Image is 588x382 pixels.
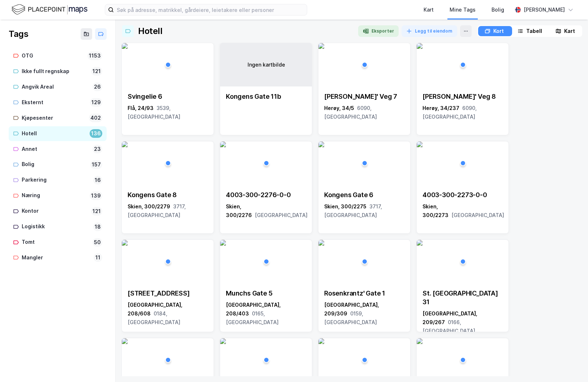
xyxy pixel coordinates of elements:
div: 136 [90,129,102,138]
div: Kongens Gate 8 [128,191,208,199]
img: 256x120 [318,43,324,49]
div: Eksternt [22,98,87,107]
img: 256x120 [122,141,128,147]
div: 16 [93,176,102,184]
a: Næring139 [9,188,107,203]
div: Kontor [22,207,88,216]
div: Bolig [22,160,87,169]
div: [PERSON_NAME] [524,5,565,14]
span: [GEOGRAPHIC_DATA] [255,212,308,218]
span: 3717, [GEOGRAPHIC_DATA] [128,203,186,218]
div: Skien, 300/2275 [324,202,404,220]
img: logo.f888ab2527a4732fd821a326f86c7f29.svg [12,3,87,16]
div: 26 [93,82,102,91]
input: Søk på adresse, matrikkel, gårdeiere, leietakere eller personer [114,4,307,15]
a: Angvik Areal26 [9,80,107,94]
div: Hotell [138,25,163,37]
img: 256x120 [122,240,128,246]
a: Tomt50 [9,235,107,250]
div: Ingen kartbilde [220,43,313,86]
div: Skien, 300/2273 [422,202,504,220]
img: 256x120 [417,338,422,344]
div: Kort [493,27,504,35]
button: Legg til eiendom [402,25,457,37]
a: Eksternt129 [9,95,107,110]
a: Logistikk18 [9,219,107,234]
div: 139 [90,191,102,200]
span: 3717, [GEOGRAPHIC_DATA] [324,203,382,218]
div: 23 [93,145,102,153]
div: [STREET_ADDRESS] [128,289,208,298]
div: Kongens Gate 6 [324,191,404,199]
div: Skien, 300/2276 [226,202,308,220]
a: Mangler11 [9,250,107,265]
div: Hotell [22,129,87,138]
div: Rosenkrantz' Gate 1 [324,289,404,298]
a: Annet23 [9,142,107,157]
div: Tags [9,28,28,40]
div: Mangler [22,253,91,262]
div: Bolig [492,5,504,14]
div: Tomt [22,238,90,247]
img: 256x120 [318,338,324,344]
a: Kontor121 [9,204,107,218]
div: Parkering [22,175,90,184]
a: Parkering16 [9,173,107,187]
a: Bolig157 [9,157,107,172]
img: 256x120 [122,43,128,49]
div: 18 [93,222,102,231]
div: Logistikk [22,222,90,231]
div: Tabell [526,27,542,35]
div: 402 [89,114,102,122]
div: 121 [91,67,102,76]
span: 0165, [GEOGRAPHIC_DATA] [226,310,279,325]
div: Næring [22,191,87,200]
div: St. [GEOGRAPHIC_DATA] 31 [422,289,503,306]
div: 157 [90,160,102,169]
div: Kart [564,27,575,35]
div: 129 [90,98,102,107]
div: 121 [91,207,102,216]
img: 256x120 [318,240,324,246]
a: OTG1153 [9,48,107,63]
img: 256x120 [122,338,128,344]
div: [GEOGRAPHIC_DATA], 208/403 [226,301,306,327]
div: Skien, 300/2279 [128,202,208,220]
div: Kart [424,5,434,14]
img: 256x120 [417,240,422,246]
div: Ikke fullt regnskap [22,67,88,76]
div: OTG [22,51,85,60]
div: 11 [94,253,102,262]
span: 3539, [GEOGRAPHIC_DATA] [128,105,180,120]
div: Mine Tags [450,5,476,14]
span: 6090, [GEOGRAPHIC_DATA] [324,105,377,120]
div: Annet [22,145,90,154]
span: 0166, [GEOGRAPHIC_DATA] [422,319,475,334]
div: 4003-300-2273-0-0 [422,191,504,199]
img: 256x120 [318,141,324,147]
span: 0184, [GEOGRAPHIC_DATA] [128,310,180,325]
div: Angvik Areal [22,82,90,92]
div: Kontrollprogram for chat [552,347,588,382]
div: Munchs Gate 5 [226,289,306,298]
div: 4003-300-2276-0-0 [226,191,308,199]
a: Kjøpesenter402 [9,111,107,126]
span: [GEOGRAPHIC_DATA] [451,212,504,218]
a: Ikke fullt regnskap121 [9,64,107,79]
a: Hotell136 [9,126,107,141]
div: 50 [93,238,102,247]
div: Herøy, 34/237 [422,104,503,121]
div: [PERSON_NAME]' Veg 8 [422,92,503,101]
div: 1153 [87,51,102,60]
img: 256x120 [220,141,226,147]
img: 256x120 [220,338,226,344]
img: 256x120 [417,141,422,147]
span: 6090, [GEOGRAPHIC_DATA] [422,105,477,120]
div: [GEOGRAPHIC_DATA], 209/309 [324,301,404,327]
div: Svingelie 6 [128,92,208,101]
div: [GEOGRAPHIC_DATA], 208/608 [128,301,208,327]
div: Kjøpesenter [22,114,86,123]
button: Eksporter [358,25,399,37]
div: [PERSON_NAME]' Veg 7 [324,92,404,101]
span: 0159, [GEOGRAPHIC_DATA] [324,310,377,325]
